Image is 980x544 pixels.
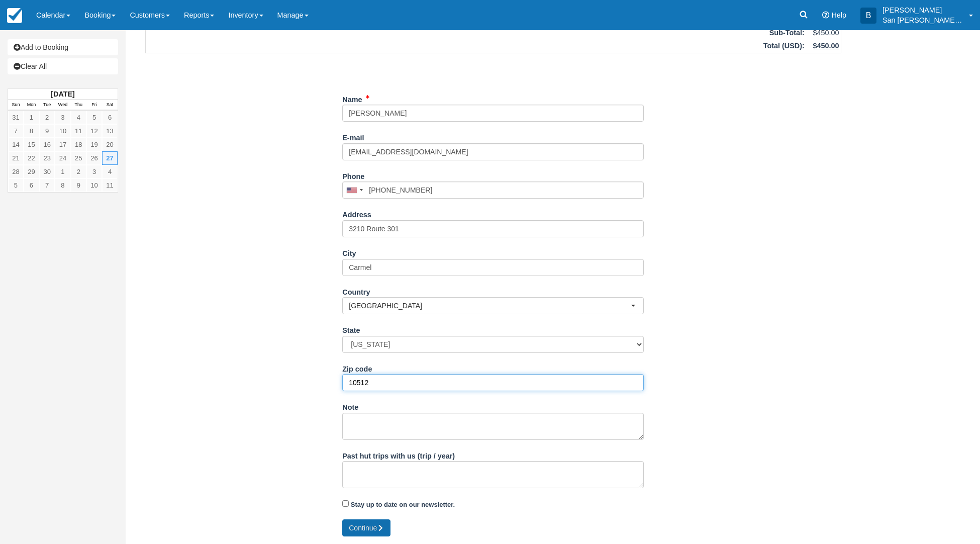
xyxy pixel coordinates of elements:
a: 9 [71,178,86,192]
a: 5 [86,111,102,124]
a: 31 [8,111,24,124]
div: B [860,8,876,24]
a: 27 [102,151,118,165]
a: 7 [39,178,55,192]
a: 11 [71,124,86,138]
a: 2 [71,165,86,178]
a: 6 [24,178,39,192]
strong: Total ( ): [763,42,805,50]
a: 30 [39,165,55,178]
th: Sun [8,100,24,111]
a: 13 [102,124,118,138]
a: 6 [102,111,118,124]
a: 3 [86,165,102,178]
button: Continue [342,519,390,536]
a: 2 [39,111,55,124]
a: 24 [55,151,70,165]
td: $450.00 [806,26,841,39]
a: 12 [86,124,102,138]
a: 20 [102,138,118,151]
a: 8 [55,178,70,192]
label: City [342,245,356,259]
a: 22 [24,151,39,165]
a: 8 [24,124,39,138]
span: [GEOGRAPHIC_DATA] [349,301,631,311]
a: 25 [71,151,86,165]
a: 28 [8,165,24,178]
a: 18 [71,138,86,151]
a: 21 [8,151,24,165]
a: 4 [102,165,118,178]
a: 15 [24,138,39,151]
a: 10 [55,124,70,138]
strong: Stay up to date on our newsletter. [351,501,455,508]
th: Sat [102,100,118,111]
label: E-mail [342,129,364,143]
label: Note [342,399,358,413]
span: Help [831,11,846,19]
label: Address [342,206,371,220]
a: Clear All [8,58,118,74]
button: [GEOGRAPHIC_DATA] [342,297,644,314]
a: 29 [24,165,39,178]
img: checkfront-main-nav-mini-logo.png [7,8,22,23]
th: Tue [39,100,55,111]
a: 16 [39,138,55,151]
a: 5 [8,178,24,192]
div: United States: +1 [343,182,366,198]
i: Help [822,12,829,19]
span: USD [785,42,800,50]
th: Fri [86,100,102,111]
a: 3 [55,111,70,124]
th: Mon [24,100,39,111]
label: Name [342,91,362,105]
a: 1 [55,165,70,178]
a: 1 [24,111,39,124]
a: 26 [86,151,102,165]
input: Stay up to date on our newsletter. [342,500,349,507]
label: State [342,322,360,336]
p: [PERSON_NAME] [883,5,963,15]
a: 11 [102,178,118,192]
u: $450.00 [813,42,839,50]
label: Zip code [342,360,372,375]
p: San [PERSON_NAME] Hut Systems [883,15,963,25]
strong: [DATE] [51,90,74,98]
a: 23 [39,151,55,165]
a: 10 [86,178,102,192]
label: Past hut trips with us (trip / year) [342,447,455,462]
a: 7 [8,124,24,138]
label: Country [342,284,370,298]
a: 17 [55,138,70,151]
th: Wed [55,100,70,111]
a: 14 [8,138,24,151]
a: 19 [86,138,102,151]
a: 4 [71,111,86,124]
label: Phone [342,168,364,182]
th: Thu [71,100,86,111]
a: 9 [39,124,55,138]
strong: Sub-Total: [769,29,805,37]
a: Add to Booking [8,39,118,55]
